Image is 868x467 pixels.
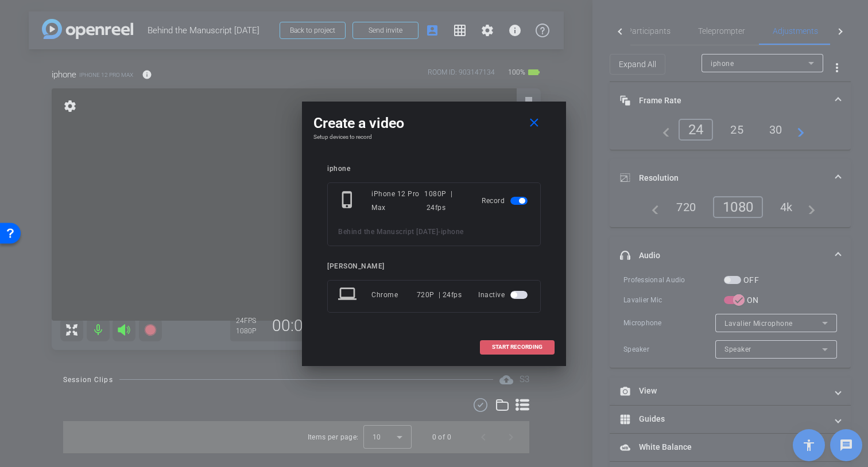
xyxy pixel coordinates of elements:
div: 1080P | 24fps [424,187,465,215]
mat-icon: phone_iphone [338,190,359,211]
span: - [438,228,441,236]
div: Create a video [313,113,555,134]
span: START RECORDING [492,344,542,350]
div: Chrome [371,285,417,305]
span: iphone [441,228,464,236]
span: Behind the Manuscript [DATE] [338,228,438,236]
mat-icon: close [527,116,541,130]
div: iPhone 12 Pro Max [371,187,424,215]
div: [PERSON_NAME] [327,262,541,271]
h4: Setup devices to record [313,134,555,141]
div: 720P | 24fps [417,285,462,305]
button: START RECORDING [480,340,555,355]
div: iphone [327,165,541,173]
mat-icon: laptop [338,285,359,305]
div: Inactive [478,285,530,305]
div: Record [482,187,530,215]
